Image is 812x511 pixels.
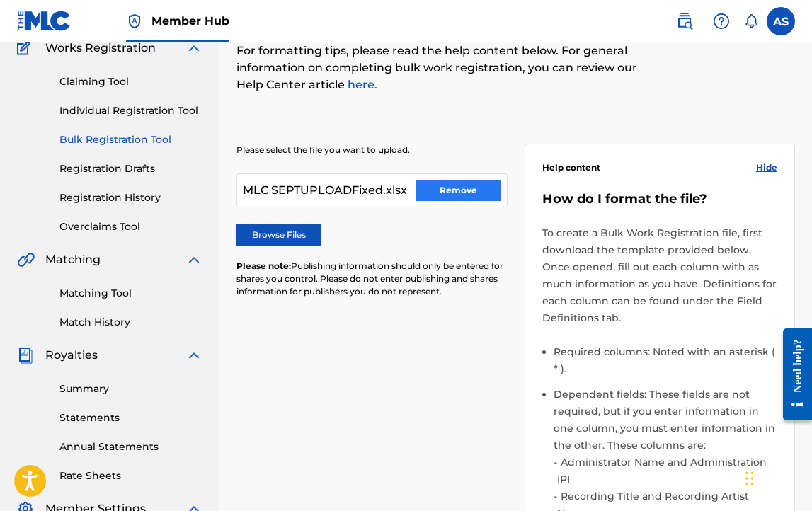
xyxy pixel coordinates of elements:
a: Match History [59,315,202,330]
div: User Menu [767,7,795,35]
label: Browse Files [236,224,321,246]
img: search [676,13,693,30]
span: Help content [542,161,600,174]
h5: How do I format the file? [542,191,778,207]
span: Works Registration [45,40,156,57]
a: Public Search [670,7,699,35]
img: MLC Logo [17,11,72,31]
img: Works Registration [17,40,35,57]
button: Remove [416,180,501,201]
div: Drag [745,457,754,500]
li: Required columns: Noted with an asterisk ( * ). [554,343,778,386]
a: Individual Registration Tool [59,103,202,118]
div: Notifications [744,14,758,28]
img: Royalties [17,347,34,364]
li: Administrator Name and Administration IPI [557,454,778,488]
img: expand [185,347,202,364]
p: To create a Bulk Work Registration file, first download the template provided below. Once opened,... [542,224,778,326]
span: Hide [756,161,777,174]
iframe: Resource Center [772,317,812,431]
span: Please note: [236,260,291,271]
a: Registration Drafts [59,161,202,176]
p: Please select the file you want to upload. [236,144,508,156]
p: For formatting tips, please read the help content below. For general information on completing bu... [236,42,667,93]
img: help [713,13,730,30]
img: expand [185,40,202,57]
a: Matching Tool [59,286,202,301]
a: Claiming Tool [59,74,202,89]
img: expand [185,251,202,268]
span: MLC SEPTUPLOADFixed.xlsx [243,182,407,199]
a: Overclaims Tool [59,219,202,234]
img: Top Rightsholder [126,13,143,30]
iframe: Chat Widget [741,443,812,511]
a: Rate Sheets [59,469,202,483]
span: Matching [45,251,101,268]
img: Matching [17,251,35,268]
a: Summary [59,381,202,396]
p: Publishing information should only be entered for shares you control. Please do not enter publish... [236,260,508,298]
span: Member Hub [151,13,229,29]
a: Registration History [59,190,202,205]
a: Annual Statements [59,440,202,454]
a: here. [345,78,377,91]
div: Help [707,7,736,35]
span: Royalties [45,347,98,364]
a: Statements [59,410,202,425]
a: Bulk Registration Tool [59,132,202,147]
